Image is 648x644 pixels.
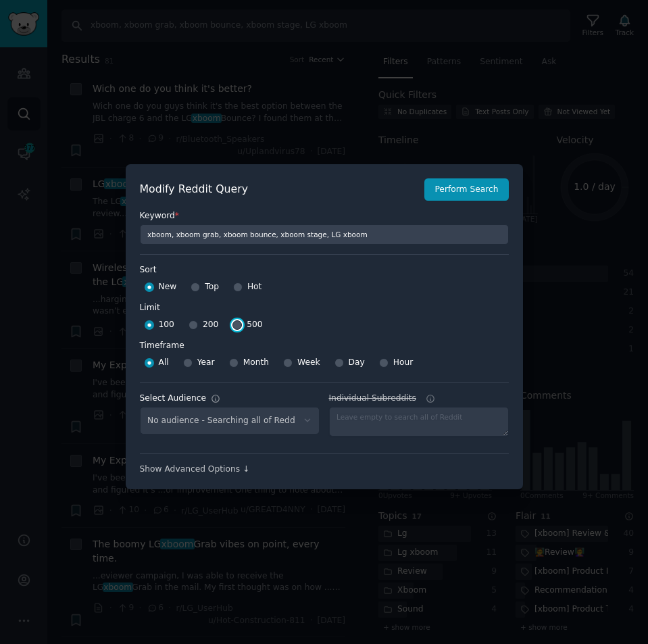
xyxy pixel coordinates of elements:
[203,319,218,331] span: 200
[140,264,509,276] label: Sort
[140,224,509,245] input: Keyword to search on Reddit
[159,357,169,369] span: All
[140,302,160,314] div: Limit
[140,393,207,405] div: Select Audience
[329,393,509,405] label: Individual Subreddits
[140,464,509,476] div: Show Advanced Options ↓
[140,210,509,222] label: Keyword
[159,319,174,331] span: 100
[297,357,320,369] span: Week
[247,319,262,331] span: 500
[140,181,418,198] h2: Modify Reddit Query
[205,281,219,293] span: Top
[197,357,215,369] span: Year
[247,281,262,293] span: Hot
[424,178,508,201] button: Perform Search
[159,281,177,293] span: New
[140,335,509,352] label: Timeframe
[393,357,414,369] span: Hour
[349,357,365,369] span: Day
[243,357,269,369] span: Month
